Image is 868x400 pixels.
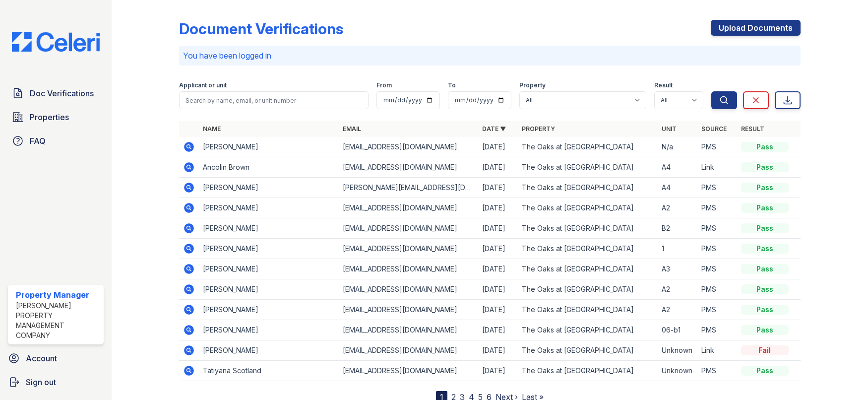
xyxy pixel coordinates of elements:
td: [EMAIL_ADDRESS][DOMAIN_NAME] [339,279,478,300]
td: [EMAIL_ADDRESS][DOMAIN_NAME] [339,157,478,178]
span: Account [26,352,57,364]
div: Pass [741,142,789,152]
td: [EMAIL_ADDRESS][DOMAIN_NAME] [339,320,478,340]
td: N/a [658,137,697,157]
td: The Oaks at [GEOGRAPHIC_DATA] [518,320,657,340]
td: [DATE] [478,320,518,340]
a: Result [741,125,764,133]
td: [PERSON_NAME] [199,320,338,340]
div: Pass [741,162,789,172]
td: The Oaks at [GEOGRAPHIC_DATA] [518,178,657,198]
td: A4 [658,157,697,178]
span: FAQ [30,135,46,147]
td: The Oaks at [GEOGRAPHIC_DATA] [518,198,657,218]
div: Fail [741,345,789,355]
td: [PERSON_NAME] [199,218,338,239]
td: The Oaks at [GEOGRAPHIC_DATA] [518,218,657,239]
a: Doc Verifications [8,83,104,103]
td: Unknown [658,340,697,361]
div: Pass [741,305,789,315]
td: [DATE] [478,218,518,239]
td: PMS [697,361,737,381]
div: Pass [741,264,789,274]
a: Name [203,125,221,133]
a: Sign out [4,372,108,392]
label: To [448,81,456,89]
td: PMS [697,198,737,218]
label: Result [654,81,673,89]
td: B2 [658,218,697,239]
td: [DATE] [478,340,518,361]
a: FAQ [8,131,104,151]
td: [DATE] [478,157,518,178]
td: PMS [697,259,737,279]
td: A2 [658,279,697,300]
img: CE_Logo_Blue-a8612792a0a2168367f1c8372b55b34899dd931a85d93a1a3d3e32e68fde9ad4.png [4,32,108,52]
td: [DATE] [478,361,518,381]
div: Pass [741,284,789,294]
td: Link [697,157,737,178]
td: Tatiyana Scotland [199,361,338,381]
td: PMS [697,320,737,340]
td: [DATE] [478,178,518,198]
td: Unknown [658,361,697,381]
td: [DATE] [478,137,518,157]
div: [PERSON_NAME] Property Management Company [16,301,100,340]
td: [PERSON_NAME][EMAIL_ADDRESS][DOMAIN_NAME] [339,178,478,198]
td: The Oaks at [GEOGRAPHIC_DATA] [518,137,657,157]
td: [EMAIL_ADDRESS][DOMAIN_NAME] [339,239,478,259]
a: Account [4,348,108,368]
label: From [376,81,392,89]
td: [EMAIL_ADDRESS][DOMAIN_NAME] [339,300,478,320]
td: [DATE] [478,239,518,259]
label: Property [519,81,546,89]
div: Pass [741,223,789,233]
div: Pass [741,183,789,193]
td: A2 [658,198,697,218]
div: Pass [741,325,789,335]
td: [PERSON_NAME] [199,279,338,300]
td: PMS [697,178,737,198]
a: Unit [662,125,677,133]
td: 06-b1 [658,320,697,340]
td: PMS [697,239,737,259]
label: Applicant or unit [179,81,227,89]
a: Property [522,125,555,133]
td: The Oaks at [GEOGRAPHIC_DATA] [518,279,657,300]
td: PMS [697,300,737,320]
td: [EMAIL_ADDRESS][DOMAIN_NAME] [339,218,478,239]
td: [PERSON_NAME] [199,340,338,361]
td: [EMAIL_ADDRESS][DOMAIN_NAME] [339,340,478,361]
span: Sign out [26,376,56,388]
td: The Oaks at [GEOGRAPHIC_DATA] [518,340,657,361]
td: [DATE] [478,259,518,279]
td: [PERSON_NAME] [199,198,338,218]
td: Ancolin Brown [199,157,338,178]
input: Search by name, email, or unit number [179,91,368,109]
td: [PERSON_NAME] [199,259,338,279]
span: Doc Verifications [30,87,94,99]
a: Properties [8,107,104,127]
td: [DATE] [478,198,518,218]
td: [EMAIL_ADDRESS][DOMAIN_NAME] [339,259,478,279]
td: [DATE] [478,279,518,300]
a: Date ▼ [482,125,506,133]
a: Email [343,125,361,133]
td: The Oaks at [GEOGRAPHIC_DATA] [518,239,657,259]
div: Pass [741,244,789,254]
td: [PERSON_NAME] [199,239,338,259]
td: [PERSON_NAME] [199,300,338,320]
div: Pass [741,366,789,376]
span: Properties [30,111,69,123]
a: Upload Documents [711,20,801,36]
div: Document Verifications [179,20,343,38]
td: [EMAIL_ADDRESS][DOMAIN_NAME] [339,198,478,218]
td: The Oaks at [GEOGRAPHIC_DATA] [518,259,657,279]
td: [EMAIL_ADDRESS][DOMAIN_NAME] [339,137,478,157]
td: [EMAIL_ADDRESS][DOMAIN_NAME] [339,361,478,381]
td: A4 [658,178,697,198]
td: [PERSON_NAME] [199,178,338,198]
div: Pass [741,203,789,213]
td: A3 [658,259,697,279]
